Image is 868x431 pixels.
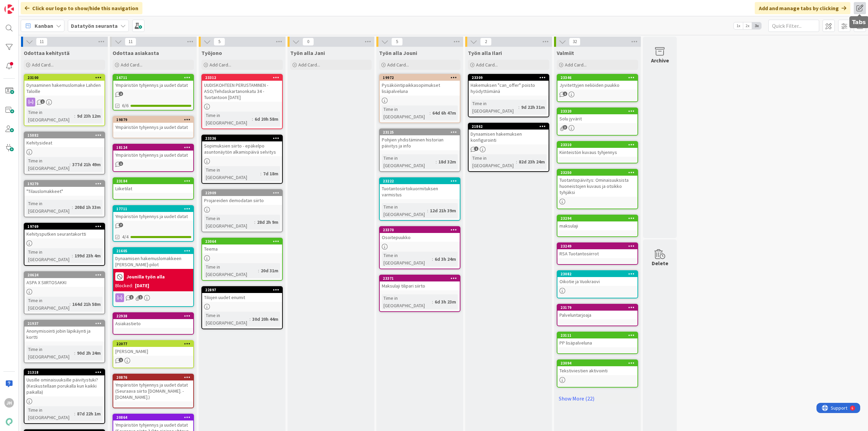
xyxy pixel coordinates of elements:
[202,196,282,205] div: Projareiden demodatan siirto
[261,170,280,177] div: 7d 18m
[557,107,638,136] a: 23320Solu jyvärit
[126,274,165,279] b: Jounilla työn alla
[560,142,637,147] div: 23310
[560,333,637,338] div: 23111
[383,130,460,135] div: 23125
[113,312,194,335] a: 22938Asiakastieto
[119,161,123,166] span: 1
[121,62,142,68] span: Add Card...
[557,393,638,404] a: Show More (22)
[557,142,637,157] div: 23310Kiinteistön kuvaus tyhjennys
[113,177,194,200] a: 23184Liiketilat
[24,75,104,96] div: 23100Dynaaminen hakemuslomake Lahden Taloille
[382,252,432,267] div: Time in [GEOGRAPHIC_DATA]
[557,270,638,298] a: 23082Oikotie ja Vuokraovi
[557,170,637,176] div: 23250
[852,19,866,25] h5: Tabs
[516,158,517,165] span: :
[27,321,104,326] div: 21937
[380,129,460,150] div: 23125Pohjien yhdistäminen historian päivitys ja info
[380,75,460,96] div: 19972Pysäköintipaikkasopimukset lisäpalveluna
[557,305,637,311] div: 23179
[259,267,280,274] div: 20d 31m
[202,244,282,253] div: Teema
[24,320,104,327] div: 21937
[380,281,460,290] div: Maksulaji tilipari siirto
[27,75,104,80] div: 23100
[469,123,549,144] div: 21862Dynaamisen hakemuksen konfigurointi
[113,144,194,172] a: 18124Ympäristön tyhjennys ja uudet datat
[202,190,282,196] div: 22909
[138,295,143,299] span: 1
[379,177,460,221] a: 23222Tuotantosiirtokuormituksen varmistusTime in [GEOGRAPHIC_DATA]:12d 21h 39m
[298,62,320,68] span: Add Card...
[557,249,637,258] div: RSA Tuotantosiirrot
[113,340,194,368] a: 22077[PERSON_NAME]
[472,75,549,80] div: 23309
[24,181,104,187] div: 19279
[204,215,254,230] div: Time in [GEOGRAPHIC_DATA]
[557,360,637,375] div: 23094Tekstiviestien aktivointi
[27,370,104,375] div: 21318
[116,314,193,318] div: 22938
[113,74,194,111] a: 16711Ympäristön tyhjennys ja uudet datat6/6
[113,151,193,159] div: Ympäristön tyhjennys ja uudet datat
[75,112,102,120] div: 9d 23h 12m
[557,215,637,230] div: 23294maksulaji
[74,112,75,120] span: :
[563,92,567,96] span: 1
[251,315,280,323] div: 30d 20h 44m
[517,158,547,165] div: 82d 23h 24m
[471,100,518,115] div: Time in [GEOGRAPHIC_DATA]
[557,169,638,209] a: 23250Tuotantopäivitys: Ominaisuuksista huoneistojen kuvaus ja otsikko tyhjäksi
[113,144,193,159] div: 18124Ympäristön tyhjennys ja uudet datat
[204,263,258,278] div: Time in [GEOGRAPHIC_DATA]
[557,304,638,326] a: 23179Palveluntarjoaja
[380,178,460,184] div: 23222
[24,278,104,287] div: ASPA X SIIRTOSAKKI
[116,375,193,380] div: 20876
[560,244,637,249] div: 23249
[113,414,193,420] div: 20864
[432,298,433,306] span: :
[432,255,433,263] span: :
[205,239,282,244] div: 23064
[26,248,72,263] div: Time in [GEOGRAPHIC_DATA]
[380,227,460,233] div: 23370
[557,332,637,347] div: 23111PP lisäpalveluna
[205,288,282,292] div: 22897
[24,187,104,196] div: "Tilauslomakkeet"
[113,75,193,81] div: 16711
[32,62,54,68] span: Add Card...
[205,191,282,195] div: 22909
[557,108,637,114] div: 23320
[210,62,231,68] span: Add Card...
[119,358,123,362] span: 1
[113,117,193,132] div: 19879Ympäristön tyhjennys ja uudet datat
[135,282,149,289] div: [DATE]
[113,374,193,380] div: 20876
[35,3,37,8] div: 6
[382,105,430,120] div: Time in [GEOGRAPHIC_DATA]
[755,2,850,14] div: Add and manage tabs by clicking
[383,75,460,80] div: 19972
[113,374,193,401] div: 20876Ympäristön tyhjennys ja uudet datat (Seuraava siirto [DOMAIN_NAME]. - [DOMAIN_NAME].)
[569,38,580,46] span: 32
[469,130,549,144] div: Dynaamisen hakemuksen konfigurointi
[379,226,460,269] a: 23370OsoitepuukkoTime in [GEOGRAPHIC_DATA]:6d 3h 24m
[27,181,104,186] div: 19279
[557,215,637,221] div: 23294
[557,221,637,230] div: maksulaji
[113,178,193,193] div: 23184Liiketilat
[202,135,282,156] div: 23336Sopimuksien siirto - epäkelpo asuntonäytön alkamispäivä selvitys
[26,406,74,421] div: Time in [GEOGRAPHIC_DATA]
[560,170,637,175] div: 23250
[391,38,403,46] span: 5
[36,38,47,46] span: 11
[24,320,104,341] div: 21937Anonymisointi jobin läpikäynti ja kortti
[476,62,498,68] span: Add Card...
[27,224,104,229] div: 19769
[129,295,134,299] span: 1
[115,282,133,289] div: Blocked:
[202,287,282,302] div: 22897Tilojen uudet enumit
